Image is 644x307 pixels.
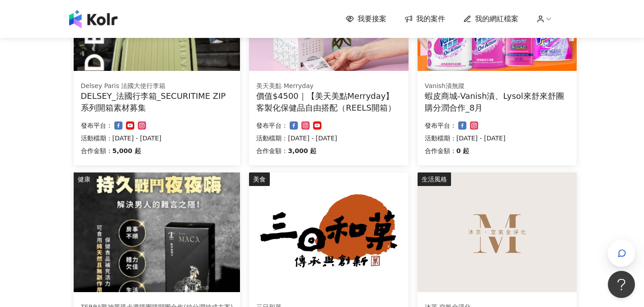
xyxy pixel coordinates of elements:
span: 我要接案 [357,14,386,24]
span: 我的案件 [416,14,445,24]
p: 合作金額： [425,145,456,156]
a: 我要接案 [346,14,386,24]
p: 0 起 [456,145,470,156]
a: 我的網紅檔案 [463,14,518,24]
iframe: Help Scout Beacon - Open [608,271,635,298]
p: 發布平台： [256,120,288,131]
div: 美食 [249,172,270,186]
p: 活動檔期：[DATE] - [DATE] [256,133,401,144]
p: 合作金額： [256,145,288,156]
img: TERRA戰神黑瑪卡 [74,172,240,292]
div: DELSEY_法國行李箱_SECURITIME ZIP系列開箱素材募集 [81,90,233,113]
img: 空氣淨化工程 [418,172,577,292]
p: 3,000 起 [288,145,316,156]
p: 活動檔期：[DATE] - [DATE] [81,133,233,144]
p: 活動檔期：[DATE] - [DATE] [425,133,569,144]
p: 發布平台： [81,120,113,131]
div: Vanish漬無蹤 [425,82,569,91]
div: 價值$4500｜【美天美點Merryday】客製化保健品自由搭配（REELS開箱） [256,90,401,113]
span: 我的網紅檔案 [475,14,518,24]
div: 健康 [74,172,94,186]
img: logo [69,10,118,28]
p: 發布平台： [425,120,456,131]
div: 生活風格 [418,172,451,186]
div: Delsey Paris 法國大使行李箱 [81,82,233,91]
img: 三日和菓｜手作大福甜點體驗 × 宜蘭在地散策推薦 [249,172,408,292]
a: 我的案件 [404,14,445,24]
div: 美天美點 Merryday [256,82,401,91]
p: 合作金額： [81,145,113,156]
div: 蝦皮商城-Vanish漬、Lysol來舒來舒團購分潤合作_8月 [425,90,569,113]
p: 5,000 起 [113,145,141,156]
